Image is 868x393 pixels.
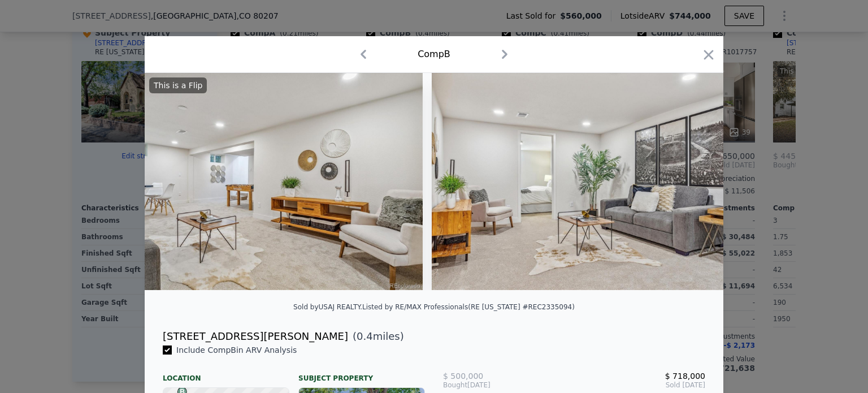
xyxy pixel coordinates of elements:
[97,73,423,290] img: Property Img
[163,365,289,383] div: Location
[357,330,373,342] span: 0.4
[293,303,362,311] div: Sold by USAJ REALTY .
[298,365,425,383] div: Subject Property
[531,381,705,390] span: Sold [DATE]
[172,346,301,355] span: Include Comp B in ARV Analysis
[443,381,531,390] div: [DATE]
[665,372,705,381] span: $ 718,000
[149,77,207,93] div: This is a Flip
[432,73,757,290] img: Property Img
[418,47,450,61] div: Comp B
[443,381,467,390] span: Bought
[163,329,348,344] div: [STREET_ADDRESS][PERSON_NAME]
[348,329,404,344] span: ( miles)
[443,372,483,381] span: $ 500,000
[362,303,575,311] div: Listed by RE/MAX Professionals (RE [US_STATE] #REC2335094)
